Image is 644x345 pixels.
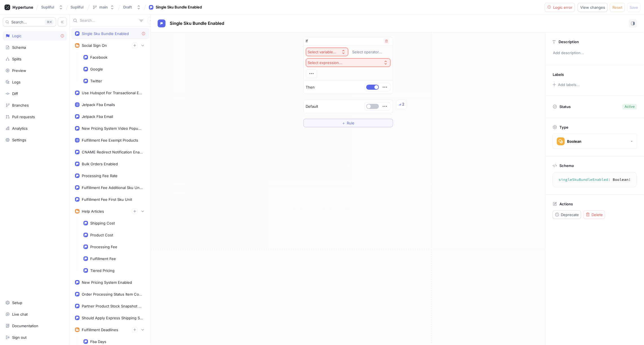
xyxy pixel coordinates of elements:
div: New Pricing System Video Popup Enabled [82,126,143,131]
div: Should Apply Express Shipping Sample Order [82,316,143,320]
div: Logic [12,34,21,38]
p: Schema [559,163,574,168]
div: CNAME Redirect Notification Enabled [82,150,143,154]
div: Google [90,67,103,71]
button: Add labels... [551,81,581,88]
textarea: singleSkuBundleEnabled: Boolean! [555,175,634,185]
div: Use Hubspot For Transactional Emails [82,91,143,95]
p: Default [306,104,318,109]
p: Add description... [550,48,639,58]
button: Select variable... [306,48,348,56]
div: Processing Fee Rate [82,173,118,178]
div: Shipping Cost [90,221,115,225]
div: Active [625,104,635,109]
p: Labels [553,72,564,77]
div: Facebook [90,55,107,60]
button: View changes [578,3,608,12]
p: Type [559,125,568,129]
div: Fulfillment Fee Exempt Products [82,138,138,142]
button: Delete [583,210,605,219]
span: View changes [580,6,605,9]
div: 2 [402,102,405,107]
button: Supliful [39,3,65,12]
div: Bulk Orders Enabled [82,162,118,166]
div: Draft [123,5,132,10]
span: Search... [11,20,27,24]
div: Jetpack Fba Email [82,114,113,119]
div: main [99,5,108,10]
button: main [90,3,117,12]
button: Logic error [545,3,575,12]
div: Single Sku Bundle Enabled [156,5,202,10]
button: Draft [121,3,143,12]
div: Fulfillment Fee Additional Sku Units [82,185,143,190]
div: Branches [12,103,29,107]
div: Sign out [12,335,27,340]
p: If [306,38,308,44]
button: Deprecate [553,210,581,219]
div: Product Cost [90,233,113,237]
a: Documentation [3,321,67,331]
p: Description [559,39,579,44]
div: Diff [12,91,18,96]
div: Help Articles [82,209,104,214]
button: Select operator... [350,48,391,56]
button: Select expression... [306,58,391,67]
span: Delete [592,213,603,216]
div: Splits [12,57,21,61]
div: Fulfillment Fee [90,256,116,261]
input: Search... [80,18,137,23]
div: Order Processing Status Item Count [PERSON_NAME] [82,292,143,296]
div: Select variable... [308,50,337,54]
div: Analytics [12,126,28,131]
div: Logs [12,80,21,84]
button: Boolean [553,134,637,149]
button: ＋Rule [303,119,393,127]
div: K [45,19,54,25]
div: Add labels... [558,83,580,87]
span: Reset [612,6,622,9]
div: Boolean [567,139,581,144]
span: Single Sku Bundle Enabled [170,21,224,26]
div: Schema [12,45,26,50]
span: Supliful [70,5,83,9]
div: Select expression... [308,60,343,65]
div: Pull requests [12,115,35,119]
div: Preview [12,68,26,73]
span: ＋ [342,121,345,125]
div: Fba Days [90,339,106,344]
div: Tiered Pricing [90,268,114,273]
p: Then [306,85,315,90]
div: New Pricing System Enabled [82,280,132,285]
div: Fulfillment Fee First Sku Unit [82,197,132,202]
div: Twitter [90,79,102,83]
button: Reset [610,3,625,12]
div: Partner Product Stock Snapshot Enabled [82,304,143,308]
button: Save [627,3,641,12]
button: Search...K [3,17,56,27]
p: Actions [559,202,573,206]
span: Save [630,6,638,9]
div: Select operator... [352,50,382,54]
div: Single Sku Bundle Enabled [82,31,129,36]
div: Fulfillment Deadlines [82,328,118,332]
span: Rule [347,121,354,125]
div: Jetpack Fba Emails [82,102,115,107]
p: Status [559,103,571,111]
div: Social Sign On [82,43,107,48]
div: Live chat [12,312,28,317]
div: Processing Fee [90,245,117,249]
span: Logic error [553,6,572,9]
div: Documentation [12,324,38,328]
span: Deprecate [561,213,579,216]
div: Supliful [41,5,54,10]
div: Setup [12,300,22,305]
div: Settings [12,138,26,142]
